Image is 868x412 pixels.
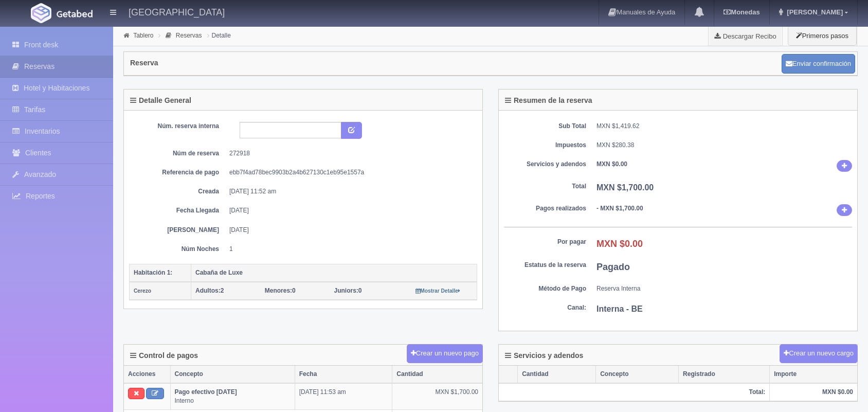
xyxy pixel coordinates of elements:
[504,141,586,150] dt: Impuestos
[334,287,362,294] span: 0
[31,3,51,23] img: Getabed
[504,160,586,169] dt: Servicios y adendos
[265,287,292,294] strong: Menores:
[724,8,759,16] b: Monedas
[770,383,857,401] th: MXN $0.00
[229,206,469,215] dd: [DATE]
[229,187,469,196] dd: [DATE] 11:52 am
[518,366,596,383] th: Cantidad
[596,160,627,168] b: MXN $0.00
[499,383,770,401] th: Total:
[137,187,219,196] dt: Creada
[137,206,219,215] dt: Fecha Llegada
[596,141,852,150] dd: MXN $280.38
[57,10,93,17] img: Getabed
[176,32,202,39] a: Reservas
[505,97,592,104] h4: Resumen de la reserva
[709,26,782,46] a: Descargar Recibo
[504,238,586,246] dt: Por pagar
[770,366,857,383] th: Importe
[504,261,586,270] dt: Estatus de la reserva
[407,344,483,363] button: Crear un nuevo pago
[504,122,586,131] dt: Sub Total
[415,287,460,294] a: Mostrar Detalle
[134,288,151,294] small: Cerezo
[133,32,153,39] a: Tablero
[124,366,170,383] th: Acciones
[504,182,586,191] dt: Total
[596,284,852,293] dd: Reserva Interna
[195,287,221,294] strong: Adultos:
[229,168,469,177] dd: ebb7f4ad78bec9903b2a4b627130c1eb95e1557a
[137,122,219,131] dt: Núm. reserva interna
[596,205,643,212] b: - MXN $1,700.00
[392,366,482,383] th: Cantidad
[170,366,295,383] th: Concepto
[504,204,586,213] dt: Pagos realizados
[596,122,852,131] dd: MXN $1,419.62
[788,26,857,46] button: Primeros pasos
[679,366,770,383] th: Registrado
[129,5,225,18] h4: [GEOGRAPHIC_DATA]
[137,168,219,177] dt: Referencia de pago
[392,383,482,410] td: MXN $1,700.00
[265,287,296,294] span: 0
[596,366,679,383] th: Concepto
[137,226,219,235] dt: [PERSON_NAME]
[415,288,460,294] small: Mostrar Detalle
[229,245,469,254] dd: 1
[137,149,219,158] dt: Núm de reserva
[504,303,586,312] dt: Canal:
[780,344,858,363] button: Crear un nuevo cargo
[175,388,237,396] b: Pago efectivo [DATE]
[195,287,224,294] span: 2
[295,366,392,383] th: Fecha
[295,383,392,410] td: [DATE] 11:53 am
[137,245,219,254] dt: Núm Noches
[596,183,654,192] b: MXN $1,700.00
[229,226,469,235] dd: [DATE]
[130,352,198,360] h4: Control de pagos
[334,287,358,294] strong: Juniors:
[782,54,855,74] button: Enviar confirmación
[130,97,191,104] h4: Detalle General
[504,284,586,293] dt: Método de Pago
[134,269,172,276] b: Habitación 1:
[596,262,630,272] b: Pagado
[784,8,843,16] span: [PERSON_NAME]
[505,352,583,360] h4: Servicios y adendos
[130,59,158,67] h4: Reserva
[191,264,477,282] th: Cabaña de Luxe
[229,149,469,158] dd: 272918
[596,239,643,249] b: MXN $0.00
[170,383,295,410] td: Interno
[205,30,233,40] li: Detalle
[596,304,643,313] b: Interna - BE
